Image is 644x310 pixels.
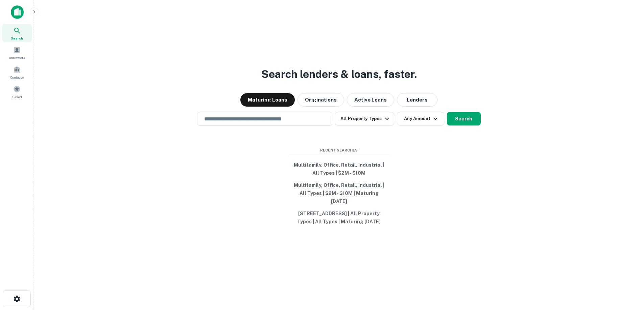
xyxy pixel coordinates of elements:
span: Saved [12,94,22,100]
button: Search [447,112,481,125]
a: Saved [2,83,32,101]
button: Multifamily, Office, Retail, Industrial | All Types | $2M - $10M [288,159,390,179]
span: Recent Searches [288,147,390,153]
button: Maturing Loans [240,93,295,107]
button: Lenders [397,93,437,107]
span: Search [11,35,23,41]
a: Search [2,24,32,42]
button: Originations [297,93,344,107]
h3: Search lenders & loans, faster. [261,66,417,82]
button: All Property Types [335,112,394,125]
button: Multifamily, Office, Retail, Industrial | All Types | $2M - $10M | Maturing [DATE] [288,179,390,207]
a: Borrowers [2,44,32,62]
button: Active Loans [347,93,394,107]
iframe: Chat Widget [610,256,644,288]
span: Borrowers [9,55,25,60]
img: capitalize-icon.png [11,5,24,19]
span: Contacts [10,75,24,80]
button: Any Amount [397,112,444,125]
button: [STREET_ADDRESS] | All Property Types | All Types | Maturing [DATE] [288,207,390,228]
a: Contacts [2,63,32,81]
